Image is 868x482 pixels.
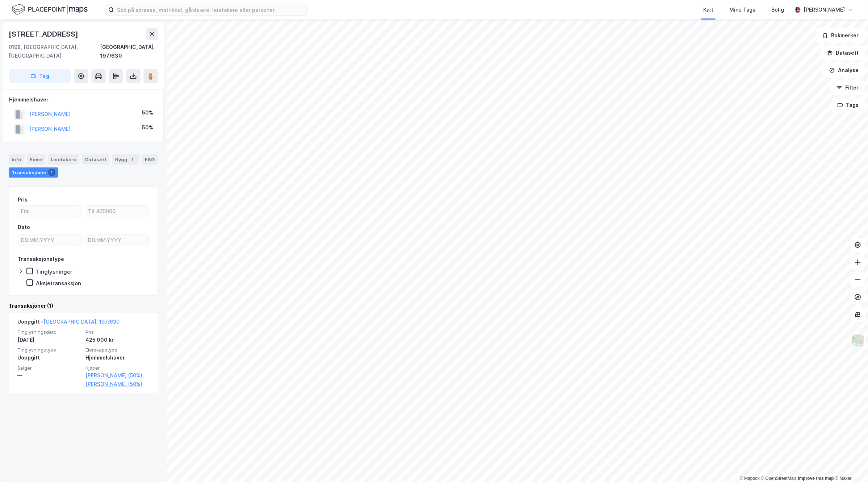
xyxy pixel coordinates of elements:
a: [PERSON_NAME] (50%) [85,380,149,388]
div: Hjemmelshaver [9,95,158,104]
div: 1 [48,169,55,176]
div: ESG [142,154,158,165]
div: Eiere [27,154,45,165]
span: Tinglysningstype [17,347,81,353]
a: Improve this map [798,476,834,481]
img: Z [851,334,865,348]
div: 50% [142,108,153,117]
span: Selger [17,365,81,371]
div: [PERSON_NAME] [804,5,845,14]
input: Søk på adresse, matrikkel, gårdeiere, leietakere eller personer [114,4,307,15]
div: Kart [703,5,713,14]
div: Transaksjonstype [18,255,64,263]
div: Hjemmelshaver [85,353,149,362]
input: DD.MM.YYYY [18,235,81,246]
a: [PERSON_NAME] (50%), [85,371,149,380]
div: Transaksjoner (1) [9,302,158,310]
div: Uoppgitt [17,353,81,362]
div: 425 000 kr [85,336,149,344]
input: Til 425000 [85,206,148,217]
div: Transaksjoner [9,167,58,178]
button: Tags [831,98,865,112]
span: Kjøper [85,365,149,371]
button: Tag [9,69,71,83]
button: Analyse [823,63,865,78]
span: Eierskapstype [85,347,149,353]
div: 1 [129,156,136,163]
span: Tinglysningsdato [17,329,81,335]
img: logo.f888ab2527a4732fd821a326f86c7f29.svg [12,3,88,16]
button: Bokmerker [816,28,865,43]
div: Datasett [82,154,109,165]
a: [GEOGRAPHIC_DATA], 197/630 [43,319,119,325]
div: Info [9,154,24,165]
button: Datasett [821,46,865,60]
div: [GEOGRAPHIC_DATA], 197/630 [100,43,158,60]
div: Uoppgitt - [17,317,119,329]
input: Fra [18,206,81,217]
div: Dato [18,223,30,232]
div: Leietakere [48,154,79,165]
div: Mine Tags [729,5,755,14]
div: — [17,371,81,380]
div: Tinglysninger [36,268,72,275]
span: Pris [85,329,149,335]
div: Bolig [771,5,784,14]
div: Pris [18,195,28,204]
a: Mapbox [740,476,760,481]
div: 50% [142,123,153,132]
input: DD.MM.YYYY [85,235,148,246]
iframe: Chat Widget [832,447,868,482]
div: 0198, [GEOGRAPHIC_DATA], [GEOGRAPHIC_DATA] [9,43,100,60]
div: Aksjetransaksjon [36,280,81,287]
div: Bygg [112,154,139,165]
button: Filter [830,80,865,95]
div: [DATE] [17,336,81,344]
a: OpenStreetMap [761,476,796,481]
div: [STREET_ADDRESS] [9,28,80,40]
